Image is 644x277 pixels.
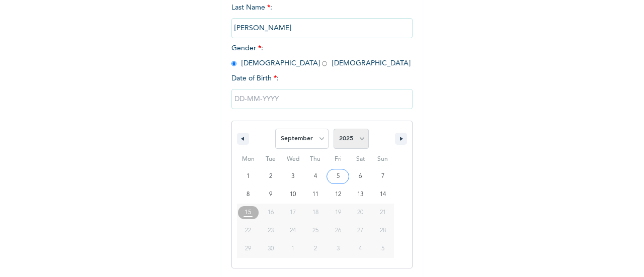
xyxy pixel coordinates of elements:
span: 22 [245,222,251,240]
button: 3 [282,167,304,186]
span: 6 [359,167,362,186]
span: 29 [245,240,251,258]
span: 28 [380,222,386,240]
span: 3 [291,167,294,186]
span: 5 [337,167,340,186]
button: 9 [260,186,282,204]
span: 16 [268,204,274,222]
span: 17 [290,204,296,222]
span: 1 [247,167,250,186]
span: 24 [290,222,296,240]
button: 11 [304,186,327,204]
button: 1 [237,167,260,186]
span: 25 [312,222,318,240]
span: 21 [380,204,386,222]
span: 2 [269,167,272,186]
button: 19 [327,204,349,222]
span: 18 [312,204,318,222]
span: Gender : [DEMOGRAPHIC_DATA] [DEMOGRAPHIC_DATA] [231,45,411,67]
button: 15 [237,204,260,222]
button: 8 [237,186,260,204]
button: 6 [349,167,372,186]
span: Wed [282,151,304,167]
span: 7 [381,167,384,186]
button: 14 [371,186,394,204]
span: 8 [247,186,250,204]
span: Thu [304,151,327,167]
button: 4 [304,167,327,186]
span: 23 [268,222,274,240]
span: Mon [237,151,260,167]
span: 20 [357,204,363,222]
span: Last Name : [231,4,413,32]
button: 28 [371,222,394,240]
button: 26 [327,222,349,240]
span: Sun [371,151,394,167]
button: 25 [304,222,327,240]
span: Tue [260,151,282,167]
button: 10 [282,186,304,204]
input: Enter your last name [231,18,413,38]
button: 29 [237,240,260,258]
span: Fri [327,151,349,167]
span: 19 [335,204,341,222]
button: 13 [349,186,372,204]
button: 22 [237,222,260,240]
button: 7 [371,167,394,186]
button: 27 [349,222,372,240]
button: 23 [260,222,282,240]
button: 30 [260,240,282,258]
span: Sat [349,151,372,167]
button: 21 [371,204,394,222]
span: 13 [357,186,363,204]
button: 18 [304,204,327,222]
span: 15 [245,204,252,222]
span: 4 [314,167,317,186]
button: 20 [349,204,372,222]
button: 12 [327,186,349,204]
button: 5 [327,167,349,186]
span: 11 [312,186,318,204]
span: 14 [380,186,386,204]
span: 12 [335,186,341,204]
span: 10 [290,186,296,204]
span: 30 [268,240,274,258]
button: 16 [260,204,282,222]
span: 27 [357,222,363,240]
span: 26 [335,222,341,240]
span: Date of Birth : [231,73,279,84]
span: 9 [269,186,272,204]
button: 24 [282,222,304,240]
button: 2 [260,167,282,186]
button: 17 [282,204,304,222]
input: DD-MM-YYYY [231,89,413,109]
